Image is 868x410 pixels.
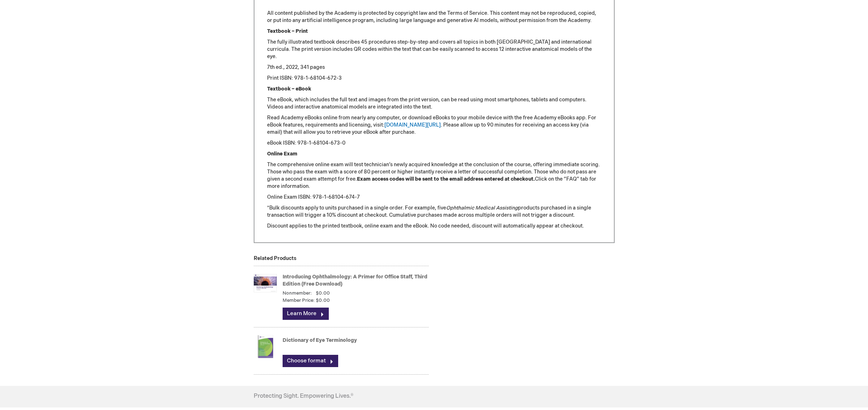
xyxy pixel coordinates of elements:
p: The comprehensive online exam will test technician’s newly acquired knowledge at the conclusion o... [267,161,601,190]
h4: Protecting Sight. Empowering Lives.® [254,393,353,400]
strong: Textbook – Print [267,28,308,34]
a: [DOMAIN_NAME][URL] [384,122,441,128]
img: Dictionary of Eye Terminology [254,332,277,361]
em: Ophthalmic Medical Assisting [446,205,518,211]
strong: Related Products [254,255,296,261]
strong: Nonmember: [283,290,312,297]
p: The fully illustrated textbook describes 45 procedures step-by-step and covers all topics in both... [267,39,601,60]
p: All content published by the Academy is protected by copyright law and the Terms of Service. This... [267,10,601,24]
p: 7th ed., 2022, 341 pages [267,64,601,71]
p: Read Academy eBooks online from nearly any computer, or download eBooks to your mobile device wit... [267,114,601,136]
p: Print ISBN: 978-1-68104-672-3 [267,75,601,82]
strong: Member Price: [283,297,315,304]
p: Discount applies to the printed textbook, online exam and the eBook. No code needed, discount wil... [267,222,601,230]
p: *Bulk discounts apply to units purchased in a single order. For example, five products purchased ... [267,204,601,219]
img: Introducing Ophthalmology: A Primer for Office Staff, Third Edition (Free Download) [254,269,277,297]
a: Learn More [283,308,329,320]
span: $0.00 [316,290,330,296]
p: eBook ISBN: 978-1-68104-673-0 [267,140,601,147]
p: Online Exam ISBN: 978-1-68104-674-7 [267,194,601,201]
p: The eBook, which includes the full text and images from the print version, can be read using most... [267,96,601,111]
strong: Online Exam [267,151,297,157]
strong: Textbook – eBook [267,86,311,92]
strong: Exam access codes will be sent to the email address entered at checkout. [357,176,535,182]
a: Dictionary of Eye Terminology [283,337,357,343]
a: Choose format [283,355,338,367]
a: Introducing Ophthalmology: A Primer for Office Staff, Third Edition (Free Download) [283,274,427,287]
span: $0.00 [316,297,330,304]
